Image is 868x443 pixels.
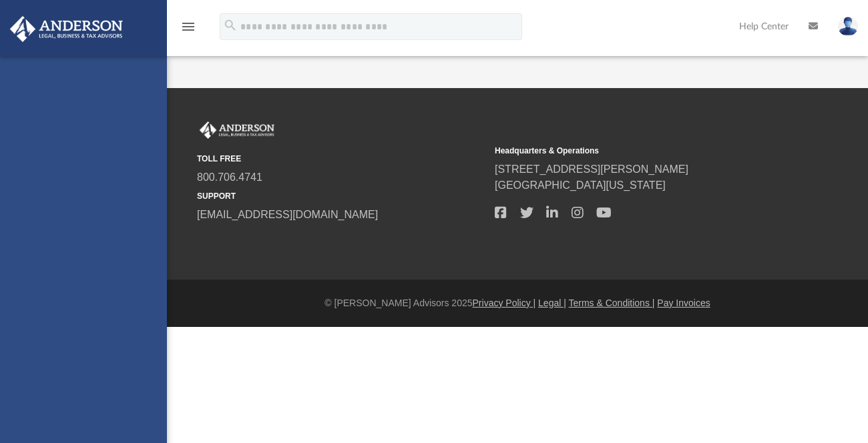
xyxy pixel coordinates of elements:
[197,121,277,139] img: Anderson Advisors Platinum Portal
[473,298,536,308] a: Privacy Policy |
[569,298,655,308] a: Terms & Conditions |
[167,296,868,310] div: © [PERSON_NAME] Advisors 2025
[223,18,238,33] i: search
[180,19,196,35] i: menu
[197,171,262,183] a: 800.706.4741
[495,145,783,157] small: Headquarters & Operations
[838,17,858,36] img: User Pic
[495,163,688,175] a: [STREET_ADDRESS][PERSON_NAME]
[495,179,666,191] a: [GEOGRAPHIC_DATA][US_STATE]
[197,209,378,220] a: [EMAIL_ADDRESS][DOMAIN_NAME]
[197,153,485,165] small: TOLL FREE
[657,298,710,308] a: Pay Invoices
[197,190,485,202] small: SUPPORT
[180,25,196,35] a: menu
[6,16,127,42] img: Anderson Advisors Platinum Portal
[538,298,566,308] a: Legal |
